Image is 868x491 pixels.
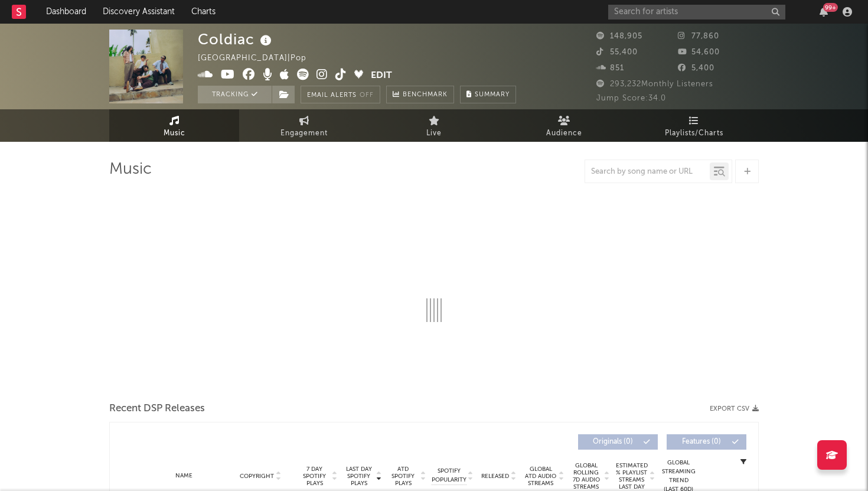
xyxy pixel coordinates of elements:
button: 99+ [820,7,828,17]
div: [GEOGRAPHIC_DATA] | Pop [198,51,320,66]
input: Search by song name or URL [585,167,710,177]
span: Live [426,126,442,141]
span: Copyright [240,473,274,480]
span: Engagement [280,126,328,141]
span: Music [164,126,185,141]
div: Coldiac [198,30,275,49]
span: 7 Day Spotify Plays [299,466,330,487]
span: 54,600 [678,48,720,56]
span: 5,400 [678,64,714,72]
input: Search for artists [608,5,785,19]
a: Engagement [239,109,369,142]
span: Features ( 0 ) [674,438,729,446]
span: 55,400 [596,48,638,56]
em: Off [360,92,374,99]
button: Tracking [198,86,272,103]
span: Released [481,473,509,480]
span: 77,860 [678,32,719,40]
a: Playlists/Charts [629,109,759,142]
span: Jump Score: 34.0 [596,95,666,102]
button: Export CSV [710,405,759,412]
a: Live [369,109,499,142]
span: ATD Spotify Plays [387,466,419,487]
button: Summary [460,86,516,103]
span: 293,232 Monthly Listeners [596,80,713,88]
span: Last Day Spotify Plays [343,466,374,487]
span: Originals ( 0 ) [586,438,640,446]
span: Recent DSP Releases [109,402,205,416]
button: Email AlertsOff [301,86,380,103]
span: Audience [546,126,582,141]
div: 99 + [823,3,838,12]
span: Spotify Popularity [432,467,466,485]
button: Edit [371,69,392,83]
button: Features(0) [667,434,746,450]
span: Estimated % Playlist Streams Last Day [615,462,648,490]
a: Benchmark [386,86,454,103]
a: Audience [499,109,629,142]
span: Playlists/Charts [665,126,723,141]
span: Global Rolling 7D Audio Streams [570,462,602,490]
button: Originals(0) [578,434,658,450]
span: Global ATD Audio Streams [524,466,557,487]
span: 148,905 [596,32,642,40]
span: Summary [475,92,510,98]
div: Name [145,472,223,480]
span: Benchmark [403,88,448,102]
a: Music [109,109,239,142]
span: 851 [596,64,624,72]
